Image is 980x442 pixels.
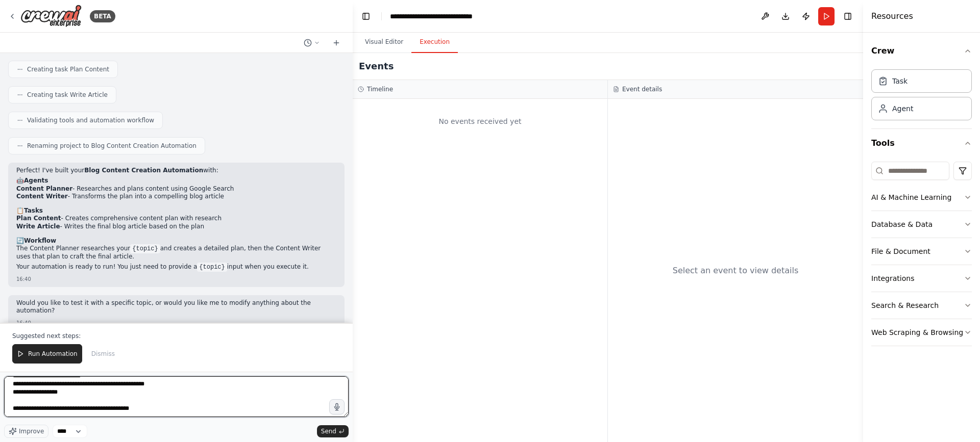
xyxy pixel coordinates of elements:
[16,185,336,193] li: - Researches and plans content using Google Search
[359,9,373,23] button: Hide left sidebar
[358,104,602,139] div: No events received yet
[871,265,972,292] button: Integrations
[16,263,336,271] p: Your automation is ready to run! You just need to provide a input when you execute it.
[19,427,44,435] span: Improve
[321,427,336,435] span: Send
[357,32,411,53] button: Visual Editor
[86,344,120,363] button: Dismiss
[871,327,963,337] div: Web Scraping & Browsing
[871,158,972,354] div: Tools
[16,245,336,261] p: The Content Planner researches your and creates a detailed plan, then the Content Writer uses tha...
[28,350,78,358] span: Run Automation
[91,350,115,358] span: Dismiss
[16,167,336,175] p: Perfect! I've built your with:
[16,193,336,201] li: - Transforms the plan into a compelling blog article
[12,344,82,363] button: Run Automation
[390,11,503,21] nav: breadcrumb
[871,65,972,128] div: Crew
[130,244,160,253] code: {topic}
[12,332,340,340] p: Suggested next steps:
[24,237,56,244] strong: Workflow
[197,263,227,272] code: {topic}
[871,184,972,211] button: AI & Machine Learning
[892,103,913,114] div: Agent
[27,65,109,73] span: Creating task Plan Content
[871,219,933,229] div: Database & Data
[871,211,972,238] button: Database & Data
[16,193,68,200] strong: Content Writer
[871,273,914,283] div: Integrations
[300,37,324,49] button: Switch to previous chat
[20,5,82,28] img: Logo
[841,9,855,23] button: Hide right sidebar
[4,425,48,438] button: Improve
[871,192,951,202] div: AI & Machine Learning
[871,292,972,319] button: Search & Research
[871,37,972,65] button: Crew
[16,207,336,215] h2: 📋
[16,185,72,192] strong: Content Planner
[892,76,908,86] div: Task
[16,275,336,283] div: 16:40
[367,85,393,93] h3: Timeline
[27,142,197,150] span: Renaming project to Blog Content Creation Automation
[328,37,345,49] button: Start a new chat
[16,319,336,327] div: 16:40
[24,207,43,214] strong: Tasks
[622,85,662,93] h3: Event details
[27,91,108,99] span: Creating task Write Article
[16,215,61,222] strong: Plan Content
[359,59,394,73] h2: Events
[16,299,336,315] p: Would you like to test it with a specific topic, or would you like me to modify anything about th...
[16,223,336,231] li: - Writes the final blog article based on the plan
[871,300,939,310] div: Search & Research
[871,319,972,346] button: Web Scraping & Browsing
[329,399,345,414] button: Click to speak your automation idea
[871,129,972,158] button: Tools
[16,215,336,223] li: - Creates comprehensive content plan with research
[317,425,349,437] button: Send
[871,10,913,22] h4: Resources
[871,246,930,256] div: File & Document
[90,10,115,22] div: BETA
[411,32,458,53] button: Execution
[24,177,48,184] strong: Agents
[84,167,203,174] strong: Blog Content Creation Automation
[16,177,336,185] h2: 🤖
[16,223,60,230] strong: Write Article
[871,238,972,265] button: File & Document
[673,265,799,277] div: Select an event to view details
[16,237,336,245] h2: 🔄
[27,116,154,124] span: Validating tools and automation workflow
